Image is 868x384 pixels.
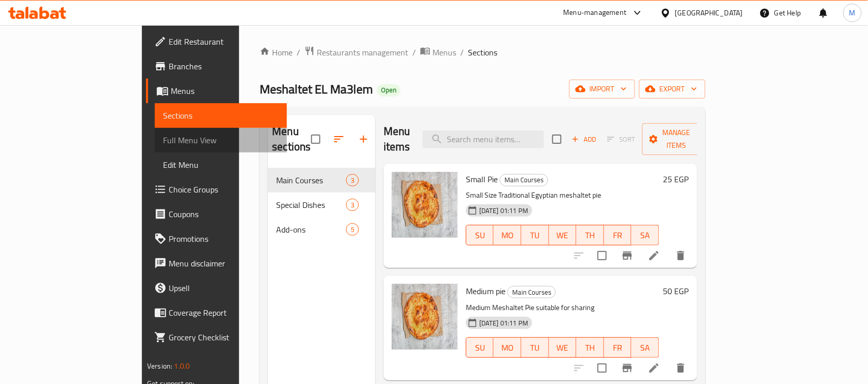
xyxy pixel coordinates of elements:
span: Promotions [169,233,279,245]
span: TU [526,340,545,355]
div: Add-ons5 [268,217,375,242]
span: Open [377,86,401,94]
a: Edit menu item [648,362,660,374]
nav: Menu sections [268,164,375,246]
button: Manage items [642,123,711,155]
span: Select to update [591,357,613,379]
div: Main Courses [500,174,548,186]
li: / [412,46,416,59]
li: / [460,46,464,59]
div: Main Courses3 [268,168,375,193]
span: Menus [171,85,279,97]
button: MO [494,225,521,245]
button: FR [604,225,632,245]
a: Menu disclaimer [146,251,287,276]
span: WE [553,228,573,243]
a: Choice Groups [146,177,287,202]
p: Small Size Traditional Egyptian meshaltet pie [466,189,659,202]
a: Coverage Report [146,300,287,325]
a: Branches [146,54,287,79]
span: Small Pie [466,171,498,187]
span: Menus [432,46,456,59]
a: Sections [155,103,287,128]
span: 3 [347,176,358,185]
span: Menu disclaimer [169,257,279,270]
span: SA [636,340,655,355]
a: Promotions [146,226,287,251]
span: Edit Menu [163,159,279,171]
a: Coupons [146,202,287,226]
span: Branches [169,60,279,72]
div: Menu-management [564,7,627,19]
span: TH [581,228,600,243]
span: Special Dishes [276,199,346,211]
span: M [849,7,856,18]
button: SU [466,225,494,245]
span: 5 [347,225,358,235]
button: delete [668,356,693,380]
span: FR [608,340,628,355]
span: MO [498,228,517,243]
span: Meshaltet EL Ma3lem [260,78,373,101]
span: Coverage Report [169,306,279,319]
span: WE [553,340,573,355]
button: SA [631,225,659,245]
nav: breadcrumb [260,46,705,59]
span: FR [608,228,628,243]
a: Upsell [146,276,287,300]
span: Add-ons [276,223,346,236]
span: Main Courses [500,174,548,186]
button: SU [466,337,494,358]
button: import [569,80,635,99]
span: Manage items [650,126,703,152]
button: Add section [351,127,376,151]
div: Special Dishes3 [268,193,375,217]
span: Main Courses [276,174,346,186]
span: Version: [147,359,172,373]
h2: Menu items [384,124,410,155]
span: Coupons [169,208,279,220]
div: items [346,199,359,211]
a: Menus [146,79,287,103]
span: 1.0.0 [174,359,190,373]
span: Sections [468,46,497,59]
span: Upsell [169,282,279,294]
button: TU [521,337,549,358]
span: Add item [568,131,601,147]
span: Select section [546,128,568,150]
a: Restaurants management [304,46,408,59]
div: items [346,174,359,186]
span: MO [498,340,517,355]
button: TH [576,225,604,245]
button: Add [568,131,601,147]
a: Menus [420,46,456,59]
span: Main Courses [508,286,555,298]
span: [DATE] 01:11 PM [475,318,532,328]
img: Medium pie [392,284,458,350]
p: Medium Meshaltet Pie suitable for sharing [466,301,659,314]
img: Small Pie [392,172,458,238]
a: Edit menu item [648,249,660,262]
span: export [647,83,697,95]
div: Open [377,84,401,97]
span: Grocery Checklist [169,331,279,343]
span: import [577,83,627,95]
h2: Menu sections [272,124,311,155]
input: search [423,130,544,148]
li: / [297,46,300,59]
span: Medium pie [466,283,505,299]
button: delete [668,243,693,268]
div: [GEOGRAPHIC_DATA] [675,7,743,18]
span: Sort sections [327,127,351,151]
span: Full Menu View [163,134,279,146]
span: TU [526,228,545,243]
span: SU [471,340,490,355]
span: SA [636,228,655,243]
a: Full Menu View [155,128,287,152]
span: SU [471,228,490,243]
button: FR [604,337,632,358]
button: WE [549,337,577,358]
div: items [346,223,359,236]
button: TU [521,225,549,245]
